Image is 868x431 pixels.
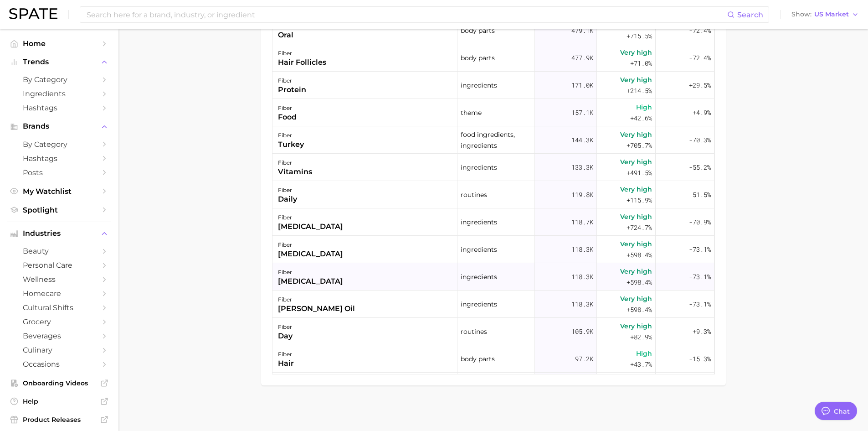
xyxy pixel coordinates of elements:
[620,293,652,304] span: Very high
[272,345,714,373] button: fiberhairbody parts97.2kHigh+43.7%-15.3%
[620,74,652,85] span: Very high
[7,258,111,272] a: personal care
[86,7,727,22] input: Search here for a brand, industry, or ingredient
[630,332,652,343] span: +82.9%
[627,249,652,260] span: +598.4%
[7,395,111,408] a: Help
[278,75,306,86] div: fiber
[7,227,111,240] button: Industries
[693,326,711,337] span: +9.3%
[636,348,652,359] span: High
[791,12,812,17] span: Show
[272,126,714,154] button: fiberturkeyfood ingredients, ingredients144.3kVery high+705.7%-70.3%
[7,203,111,217] a: Spotlight
[23,122,96,130] span: Brands
[620,239,652,249] span: Very high
[571,25,593,36] span: 479.1k
[571,244,593,255] span: 118.3k
[461,107,482,118] span: theme
[630,359,652,370] span: +43.7%
[627,277,652,288] span: +598.4%
[23,332,96,340] span: beverages
[7,301,111,315] a: cultural shifts
[23,187,96,196] span: My Watchlist
[620,156,652,167] span: Very high
[627,85,652,96] span: +214.5%
[620,47,652,58] span: Very high
[23,168,96,177] span: Posts
[7,357,111,371] a: occasions
[23,229,96,238] span: Industries
[461,52,495,63] span: body parts
[689,271,711,282] span: -73.1%
[23,89,96,98] span: Ingredients
[278,157,312,168] div: fiber
[278,358,294,369] div: hair
[23,275,96,284] span: wellness
[461,271,497,282] span: ingredients
[7,36,111,51] a: Home
[278,303,355,314] div: [PERSON_NAME] oil
[627,140,652,151] span: +705.7%
[272,99,714,126] button: fiberfoodtheme157.1kHigh+42.6%+4.9%
[571,217,593,228] span: 118.7k
[23,289,96,298] span: homecare
[689,162,711,173] span: -55.2%
[630,113,652,124] span: +42.6%
[278,166,312,177] div: vitamins
[630,58,652,69] span: +71.0%
[23,154,96,163] span: Hashtags
[9,8,57,19] img: SPATE
[278,267,343,278] div: fiber
[278,294,355,305] div: fiber
[689,25,711,36] span: -72.4%
[461,326,487,337] span: routines
[814,12,849,17] span: US Market
[278,130,304,141] div: fiber
[461,217,497,228] span: ingredients
[7,137,111,151] a: by Category
[278,112,297,123] div: food
[7,151,111,166] a: Hashtags
[620,321,652,332] span: Very high
[272,263,714,291] button: fiber[MEDICAL_DATA]ingredients118.3kVery high+598.4%-73.1%
[689,217,711,228] span: -70.9%
[689,52,711,63] span: -72.4%
[461,299,497,310] span: ingredients
[461,244,497,255] span: ingredients
[461,189,487,200] span: routines
[7,376,111,390] a: Onboarding Videos
[278,185,297,196] div: fiber
[272,373,714,400] button: fibergutbody parts86.0kVery low-85.1%+4.8%
[620,184,652,195] span: Very high
[23,415,96,424] span: Product Releases
[627,31,652,42] span: +715.5%
[23,346,96,354] span: culinary
[23,58,96,66] span: Trends
[272,181,714,208] button: fiberdailyroutines119.8kVery high+115.9%-51.5%
[693,107,711,118] span: +4.9%
[23,379,96,387] span: Onboarding Videos
[689,299,711,310] span: -73.1%
[278,139,304,150] div: turkey
[571,80,593,91] span: 171.0k
[23,140,96,149] span: by Category
[571,271,593,282] span: 118.3k
[571,107,593,118] span: 157.1k
[737,10,763,19] span: Search
[272,72,714,99] button: fiberproteiningredients171.0kVery high+214.5%+29.5%
[278,84,306,95] div: protein
[571,189,593,200] span: 119.8k
[278,349,294,360] div: fiber
[7,184,111,198] a: My Watchlist
[571,162,593,173] span: 133.3k
[23,206,96,214] span: Spotlight
[23,247,96,255] span: beauty
[7,55,111,69] button: Trends
[7,87,111,101] a: Ingredients
[461,25,495,36] span: body parts
[272,236,714,263] button: fiber[MEDICAL_DATA]ingredients118.3kVery high+598.4%-73.1%
[23,360,96,369] span: occasions
[278,212,343,223] div: fiber
[461,80,497,91] span: ingredients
